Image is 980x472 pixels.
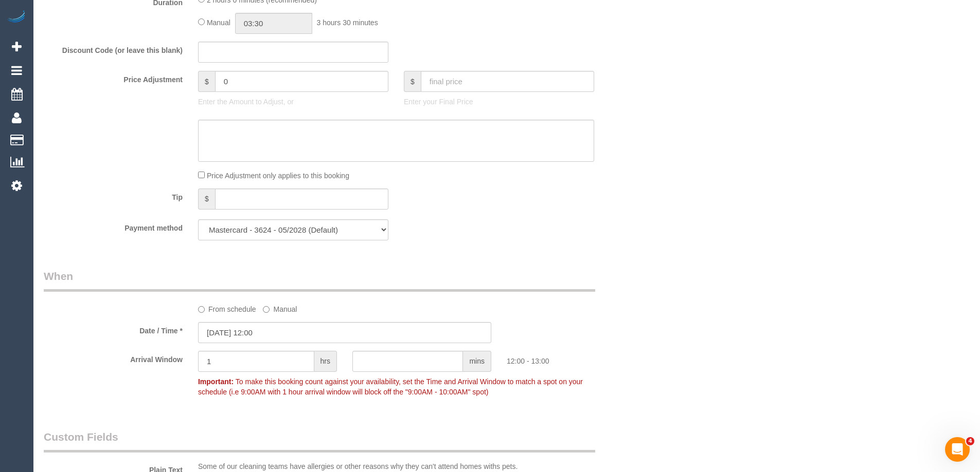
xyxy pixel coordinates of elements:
[421,71,594,92] input: final price
[36,322,190,336] label: Date / Time *
[36,188,190,202] label: Tip
[44,269,595,292] legend: When
[207,172,349,180] span: Price Adjustment only applies to this booking
[198,461,594,471] p: Some of our cleaning teams have allergies or other reasons why they can't attend homes withs pets.
[945,437,970,462] iframe: Intercom live chat
[198,97,388,107] p: Enter the Amount to Adjust, or
[198,377,583,396] span: To make this booking count against your availability, set the Time and Arrival Window to match a ...
[966,437,974,445] span: 4
[198,306,205,313] input: From schedule
[36,219,190,233] label: Payment method
[207,18,230,27] span: Manual
[404,97,594,107] p: Enter your Final Price
[36,351,190,365] label: Arrival Window
[463,351,491,372] span: mins
[404,71,421,92] span: $
[36,71,190,85] label: Price Adjustment
[499,351,653,366] div: 12:00 - 13:00
[198,377,234,386] strong: Important:
[6,10,27,25] img: Automaid Logo
[317,18,378,27] span: 3 hours 30 minutes
[263,300,297,314] label: Manual
[36,42,190,55] label: Discount Code (or leave this blank)
[198,300,256,314] label: From schedule
[44,429,595,452] legend: Custom Fields
[198,71,215,92] span: $
[314,351,337,372] span: hrs
[198,188,215,210] span: $
[263,306,270,313] input: Manual
[198,322,491,343] input: DD/MM/YYYY HH:MM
